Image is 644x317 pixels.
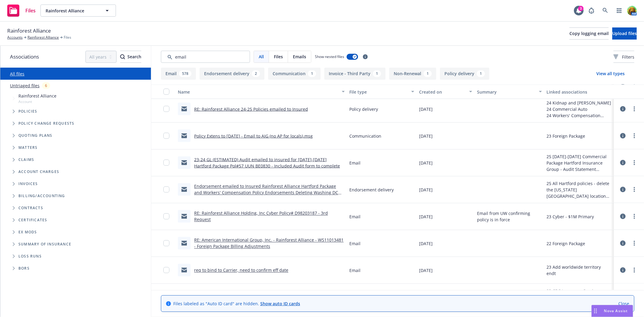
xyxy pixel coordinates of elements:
span: Show nested files [315,54,344,59]
a: more [631,186,638,193]
a: Switch app [613,5,625,17]
input: Toggle Row Selected [163,240,169,246]
span: [DATE] [419,106,433,112]
button: Endorsement delivery [200,68,264,80]
div: 1 [373,70,381,77]
span: Contracts [18,206,43,210]
div: 23 Foreign Package [547,133,585,139]
span: Filters [622,54,634,60]
div: Folder Tree Example [0,190,151,274]
div: 22 Foreign Package [547,240,585,247]
span: [DATE] [419,160,433,166]
a: Untriaged files [10,82,40,89]
span: Email [350,160,361,166]
a: req to bind to Carrier, need to confirm eff date [194,267,288,273]
button: Upload files [612,27,637,40]
span: Billing/Accounting [18,194,65,198]
div: 25 All Hartford policies - delete the [US_STATE][GEOGRAPHIC_DATA] location [547,180,611,199]
span: [DATE] [419,240,433,247]
span: Rainforest Alliance [18,93,56,99]
button: Summary [475,85,544,99]
div: 1 [477,70,485,77]
div: 1 [424,70,432,77]
span: Policy change requests [18,122,74,125]
button: Invoice - Third Party [324,68,386,80]
span: Endorsement delivery [350,187,394,193]
a: more [631,213,638,220]
span: [DATE] [419,213,433,220]
button: File type [347,85,417,99]
span: [DATE] [419,133,433,139]
span: Files [274,53,283,60]
a: more [631,240,638,247]
div: Tree Example [0,91,151,190]
a: Accounts [7,35,23,40]
input: Toggle Row Selected [163,213,169,219]
div: 23 CRC Insurance Services [547,288,611,294]
span: Files [25,8,36,13]
div: 23 Add worldwide territory endt [547,264,611,277]
input: Toggle Row Selected [163,106,169,112]
a: RE: American International Group, Inc. - Rainforest Alliance - WS11013481 - Foreign Package Billi... [194,237,344,249]
input: Toggle Row Selected [163,267,169,273]
input: Toggle Row Selected [163,187,169,193]
div: 23 Cyber - $1M Primary [547,213,594,220]
span: Associations [10,53,39,61]
a: more [631,267,638,274]
div: 24 Workers' Compensation [547,112,611,119]
span: Files [64,35,71,40]
span: [DATE] [419,187,433,193]
span: Policies [18,110,37,113]
div: Search [120,51,141,62]
div: Linked associations [547,89,611,95]
span: Certificates [18,218,47,222]
button: Copy logging email [569,27,609,40]
a: 23-24 GL (ESTIMATED) Audit emailed to insured for [DATE]-[DATE] Hartford Package Pol#57 UUN BE083... [194,157,340,169]
input: Search by keyword... [161,51,250,63]
span: Quoting plans [18,134,53,137]
div: 25 [DATE]-[DATE] Commercial Package Hartford Insurance Group - Audit Statement [547,153,611,172]
button: Linked associations [544,85,614,99]
span: Policy delivery [350,106,378,112]
a: RE: Rainforest Alliance Holding, Inc Cyber Policy# D98203187 - 3rd Request [194,210,328,223]
button: Communication [268,68,321,80]
button: SearchSearch [120,51,141,63]
span: Invoices [18,182,38,186]
svg: Search [120,54,125,59]
span: Summary of insurance [18,242,71,246]
span: Communication [350,133,382,139]
span: Files labeled as "Auto ID card" are hidden. [173,300,300,307]
span: All [259,53,264,60]
input: Toggle Row Selected [163,160,169,166]
button: Non-Renewal [389,68,436,80]
div: 3 [578,6,584,11]
span: Email from UW confirming policy is in force [477,210,542,223]
div: 2 [252,70,260,77]
div: Created on [419,89,466,95]
a: RE: Rainforest Alliance 24-25 Policies emailed to Insured [194,106,308,112]
input: Toggle Row Selected [163,133,169,139]
span: [DATE] [419,267,433,274]
div: 24 Commercial Auto [547,106,611,112]
span: Ex Mods [18,230,37,234]
span: BORs [18,267,30,270]
div: 6 [42,82,50,89]
a: Search [599,5,611,17]
span: Loss Runs [18,255,42,258]
a: Show auto ID cards [260,301,300,306]
span: Copy logging email [569,30,609,36]
span: Filters [614,54,634,60]
div: 24 Kidnap and [PERSON_NAME] [547,100,611,106]
span: Nova Assist [604,308,628,313]
div: File type [350,89,408,95]
div: 1 [308,70,316,77]
a: more [631,105,638,113]
button: Nova Assist [591,305,633,317]
span: Rainforest Alliance [46,8,98,14]
a: Files [5,2,38,19]
a: Rainforest Alliance [27,35,59,40]
span: Rainforest Alliance [7,27,51,35]
span: Upload files [612,30,637,36]
button: Filters [614,51,634,63]
span: Matters [18,146,37,149]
